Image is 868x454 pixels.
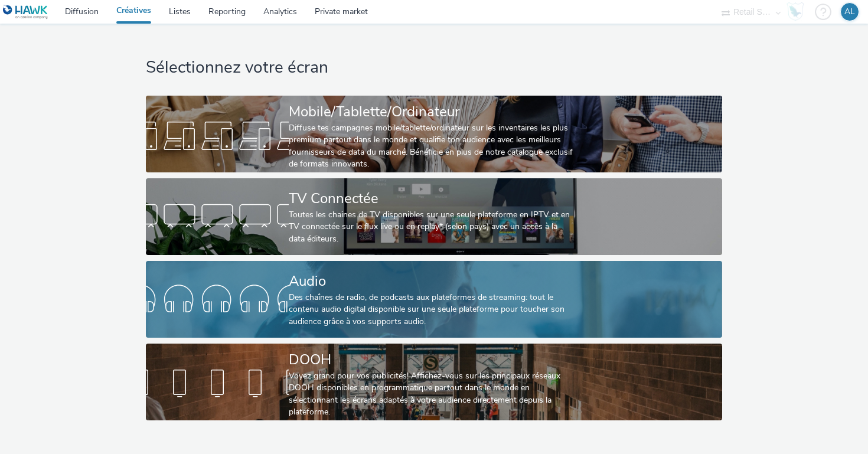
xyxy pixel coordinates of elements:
a: DOOHVoyez grand pour vos publicités! Affichez-vous sur les principaux réseaux DOOH disponibles en... [146,344,722,420]
img: undefined Logo [3,5,48,19]
a: AudioDes chaînes de radio, de podcasts aux plateformes de streaming: tout le contenu audio digita... [146,261,722,338]
a: Hawk Academy [787,2,809,21]
div: Toutes les chaines de TV disponibles sur une seule plateforme en IPTV et en TV connectée sur le f... [289,209,575,245]
div: Mobile/Tablette/Ordinateur [289,102,575,122]
a: Mobile/Tablette/OrdinateurDiffuse tes campagnes mobile/tablette/ordinateur sur les inventaires le... [146,96,722,172]
div: Diffuse tes campagnes mobile/tablette/ordinateur sur les inventaires les plus premium partout dan... [289,122,575,171]
div: Audio [289,271,575,292]
div: Des chaînes de radio, de podcasts aux plateformes de streaming: tout le contenu audio digital dis... [289,292,575,328]
div: Voyez grand pour vos publicités! Affichez-vous sur les principaux réseaux DOOH disponibles en pro... [289,370,575,419]
h1: Sélectionnez votre écran [146,57,722,79]
a: TV ConnectéeToutes les chaines de TV disponibles sur une seule plateforme en IPTV et en TV connec... [146,178,722,255]
div: AL [844,3,855,21]
div: DOOH [289,350,575,370]
div: TV Connectée [289,188,575,209]
img: Hawk Academy [787,2,804,21]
